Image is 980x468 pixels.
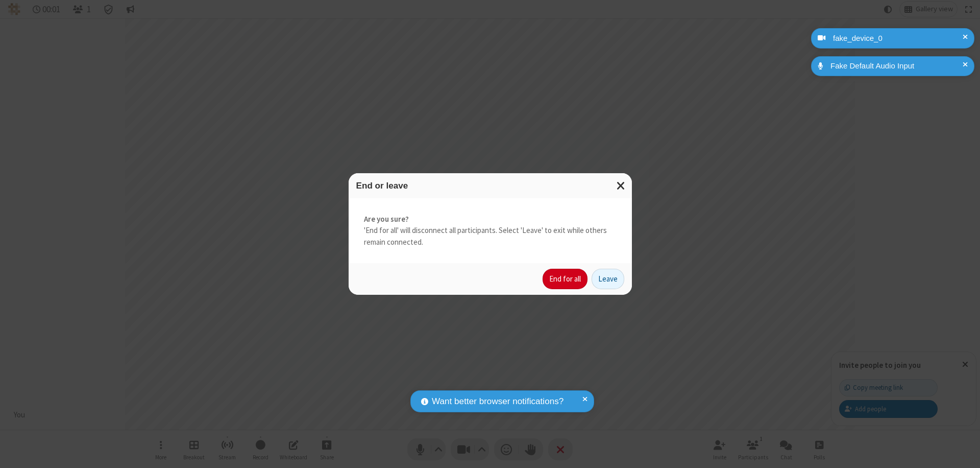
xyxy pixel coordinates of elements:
[356,181,624,191] h3: End or leave
[349,198,632,264] div: 'End for all' will disconnect all participants. Select 'Leave' to exit while others remain connec...
[432,395,563,408] span: Want better browser notifications?
[610,173,632,198] button: Close modal
[543,269,587,289] button: End for all
[827,60,967,72] div: Fake Default Audio Input
[592,269,624,289] button: Leave
[364,214,617,225] strong: Are you sure?
[829,33,967,44] div: fake_device_0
